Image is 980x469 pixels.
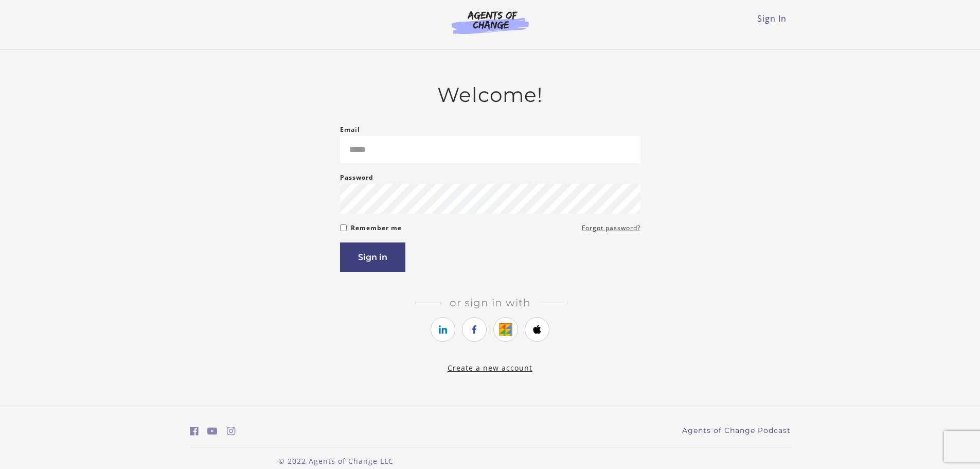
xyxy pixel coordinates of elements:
[190,426,199,436] i: https://www.facebook.com/groups/aswbtestprep (Open in a new window)
[525,317,549,342] a: https://courses.thinkific.com/users/auth/apple?ss%5Breferral%5D=&ss%5Buser_return_to%5D=&ss%5Bvis...
[190,424,199,439] a: https://www.facebook.com/groups/aswbtestprep (Open in a new window)
[340,124,360,136] label: Email
[227,424,236,439] a: https://www.instagram.com/agentsofchangeprep/ (Open in a new window)
[441,297,539,309] span: Or sign in with
[207,426,218,436] i: https://www.youtube.com/c/AgentsofChangeTestPrepbyMeaganMitchell (Open in a new window)
[340,242,405,272] button: Sign in
[351,222,402,234] label: Remember me
[757,13,787,24] a: Sign In
[340,171,373,184] label: Password
[493,317,518,342] a: https://courses.thinkific.com/users/auth/google?ss%5Breferral%5D=&ss%5Buser_return_to%5D=&ss%5Bvi...
[682,425,791,436] a: Agents of Change Podcast
[190,456,482,466] p: © 2022 Agents of Change LLC
[462,317,487,342] a: https://courses.thinkific.com/users/auth/facebook?ss%5Breferral%5D=&ss%5Buser_return_to%5D=&ss%5B...
[227,426,236,436] i: https://www.instagram.com/agentsofchangeprep/ (Open in a new window)
[431,317,455,342] a: https://courses.thinkific.com/users/auth/linkedin?ss%5Breferral%5D=&ss%5Buser_return_to%5D=&ss%5B...
[448,363,532,373] a: Create a new account
[207,424,218,439] a: https://www.youtube.com/c/AgentsofChangeTestPrepbyMeaganMitchell (Open in a new window)
[441,10,540,34] img: Agents of Change Logo
[340,83,640,107] h2: Welcome!
[582,222,640,234] a: Forgot password?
